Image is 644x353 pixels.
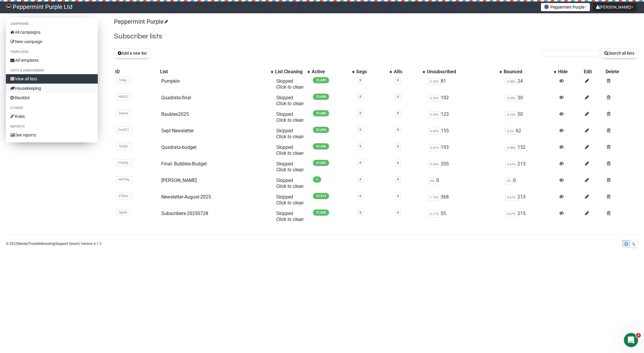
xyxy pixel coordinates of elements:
[505,111,518,118] span: 0.16%
[356,69,387,75] div: Segs
[6,93,98,103] a: Blacklist
[18,242,27,246] a: Sendy
[114,48,151,58] button: Add a new list
[6,37,98,46] a: New campaign
[276,84,304,90] a: Click to clean
[505,178,513,184] span: 0%
[360,128,361,132] a: 0
[313,77,329,83] span: 31,699
[276,144,304,156] span: Skipped
[312,69,349,75] div: Active
[310,68,355,76] th: Active: No sort applied, activate to apply an ascending sort
[544,4,549,9] img: 1.png
[394,69,420,75] div: ARs
[428,178,436,184] span: 0%
[276,178,304,189] span: Skipped
[502,109,557,126] td: 50
[426,92,502,109] td: 102
[502,159,557,175] td: 213
[313,143,329,149] span: 31,656
[397,211,399,214] a: 0
[116,176,133,183] span: wKCNg..
[313,209,329,216] span: 31,820
[606,69,637,75] div: Delete
[6,84,98,93] a: Housekeeping
[276,111,304,123] span: Skipped
[161,95,191,100] a: Quadrata-final
[114,31,638,42] h2: Subscriber lists
[161,128,194,134] a: Sept Newsletter
[313,193,329,199] span: 31,513
[6,27,98,37] a: All campaigns
[558,69,581,75] div: Hide
[116,77,130,84] span: 7vGqr..
[6,240,102,247] p: © 2025 | | | Version 6.1.3
[360,78,361,82] a: 0
[360,194,361,198] a: 0
[56,242,79,246] a: Support forum
[502,142,557,159] td: 152
[360,144,361,148] a: 0
[584,69,603,75] div: Edit
[624,333,638,347] iframe: Intercom live chat
[276,101,304,106] a: Click to clean
[313,110,329,116] span: 31,686
[505,144,518,151] span: 0.48%
[426,109,502,126] td: 123
[313,176,321,183] span: 1
[114,18,167,25] a: Peppermint Purple
[360,161,361,165] a: 0
[502,192,557,208] td: 213
[504,69,551,75] div: Bounced
[161,111,189,117] a: Baubles2025
[116,193,132,199] span: 57Nub..
[502,126,557,142] td: 62
[276,161,304,173] span: Skipped
[276,128,304,139] span: Skipped
[426,208,502,225] td: 55
[397,178,399,181] a: 0
[428,144,441,151] span: 0.61%
[6,112,98,121] a: Rules
[583,68,604,76] th: Edit: No sort applied, sorting is disabled
[159,68,274,76] th: List: No sort applied, activate to apply an ascending sort
[426,126,502,142] td: 155
[161,211,208,216] a: Subscribers-20250728
[428,161,441,168] span: 0.64%
[397,161,399,165] a: 0
[502,208,557,225] td: 215
[116,110,131,117] span: zvpOw..
[276,183,304,189] a: Click to clean
[276,200,304,206] a: Click to clean
[276,217,304,222] a: Click to clean
[636,333,641,338] span: 2
[276,167,304,173] a: Click to clean
[161,194,211,200] a: Newsletter-August-2025
[116,160,132,166] span: PQD9y..
[502,92,557,109] td: 30
[116,93,132,100] span: N0QtZ..
[426,192,502,208] td: 368
[6,123,98,130] li: Reports
[6,56,98,65] a: All templates
[116,143,131,150] span: 763aB..
[397,144,399,148] a: 0
[355,68,393,76] th: Segs: No sort applied, activate to apply an ascending sort
[505,95,518,102] span: 0.09%
[397,95,399,99] a: 0
[276,211,304,222] span: Skipped
[428,128,441,135] span: 0.49%
[114,68,159,76] th: ID: No sort applied, sorting is disabled
[161,78,180,84] a: Pumpkin
[601,48,638,58] button: Search all lists
[161,144,196,150] a: Quadrata-budget
[397,78,399,82] a: 0
[313,94,329,100] span: 31,698
[428,211,441,217] span: 0.17%
[115,69,158,75] div: ID
[6,67,98,74] li: Lists & subscribers
[397,111,399,115] a: 0
[541,3,590,11] button: Peppermint Purple
[276,194,304,206] span: Skipped
[161,161,207,167] a: Final- Bubbles-Budget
